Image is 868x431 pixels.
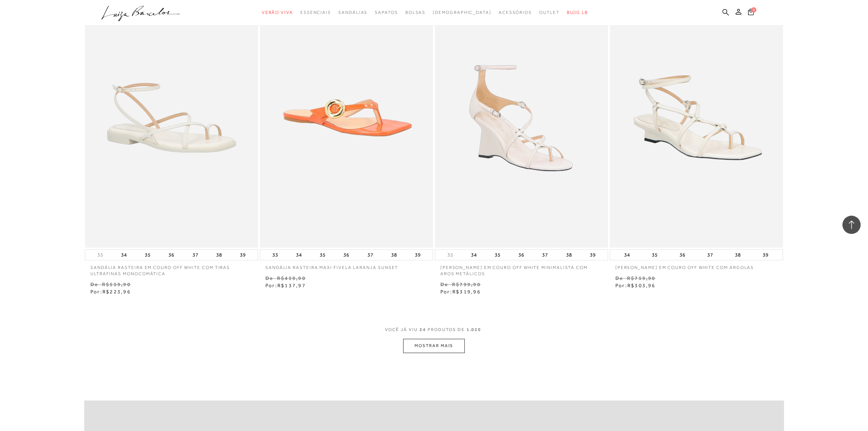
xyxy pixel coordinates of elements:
[413,250,423,260] button: 39
[705,250,716,260] button: 37
[452,289,481,295] span: R$319,96
[610,261,783,271] a: [PERSON_NAME] EM COURO OFF WHITE COM ARGOLAS
[746,8,756,18] button: 0
[445,252,455,259] button: 33
[143,250,153,260] button: 35
[440,282,448,288] small: De
[405,6,426,19] a: noSubCategoriesText
[338,10,367,15] span: Sandálias
[440,289,481,295] span: Por:
[539,10,560,15] span: Outlet
[516,250,526,260] button: 36
[318,250,328,260] button: 35
[385,327,483,332] span: VOCÊ JÁ VIU PRODUTOS DE
[265,283,306,289] span: Por:
[650,250,660,260] button: 35
[627,283,656,289] span: R$303,96
[588,250,598,260] button: 39
[435,261,608,277] a: [PERSON_NAME] EM COURO OFF WHITE MINIMALISTA COM AROS METÁLICOS
[420,327,426,332] span: 24
[493,250,503,260] button: 35
[300,10,331,15] span: Essenciais
[403,339,464,353] button: MOSTRAR MAIS
[751,7,756,12] span: 0
[375,10,398,15] span: Sapatos
[622,250,632,260] button: 34
[262,10,293,15] span: Verão Viva
[102,282,131,288] small: R$559,90
[265,276,273,281] small: De
[733,250,743,260] button: 38
[375,6,398,19] a: noSubCategoriesText
[300,6,331,19] a: noSubCategoriesText
[90,289,131,295] span: Por:
[539,6,560,19] a: noSubCategoriesText
[389,250,399,260] button: 38
[294,250,304,260] button: 34
[238,250,248,260] button: 39
[214,250,224,260] button: 38
[338,6,367,19] a: noSubCategoriesText
[405,10,426,15] span: Bolsas
[365,250,375,260] button: 37
[499,6,532,19] a: noSubCategoriesText
[85,261,258,277] a: SANDÁLIA RASTEIRA EM COURO OFF WHITE COM TIRAS ULTRAFINAS MONOCOMÁTICA
[467,327,482,332] span: 1.020
[615,283,656,289] span: Por:
[90,282,98,288] small: De
[190,250,201,260] button: 37
[260,261,433,271] a: SANDÁLIA RASTEIRA MAXI FIVELA LARANJA SUNSET
[277,276,306,281] small: R$459,90
[540,250,550,260] button: 37
[761,250,771,260] button: 39
[564,250,574,260] button: 38
[627,276,656,281] small: R$759,90
[270,250,280,260] button: 33
[433,10,491,15] span: [DEMOGRAPHIC_DATA]
[95,252,105,259] button: 33
[102,289,131,295] span: R$223,96
[567,6,588,19] a: BLOG LB
[567,10,588,15] span: BLOG LB
[119,250,129,260] button: 34
[499,10,532,15] span: Acessórios
[469,250,479,260] button: 34
[615,276,623,281] small: De
[277,283,306,289] span: R$137,97
[166,250,176,260] button: 36
[433,6,491,19] a: noSubCategoriesText
[262,6,293,19] a: noSubCategoriesText
[678,250,688,260] button: 36
[452,282,481,288] small: R$799,90
[341,250,351,260] button: 36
